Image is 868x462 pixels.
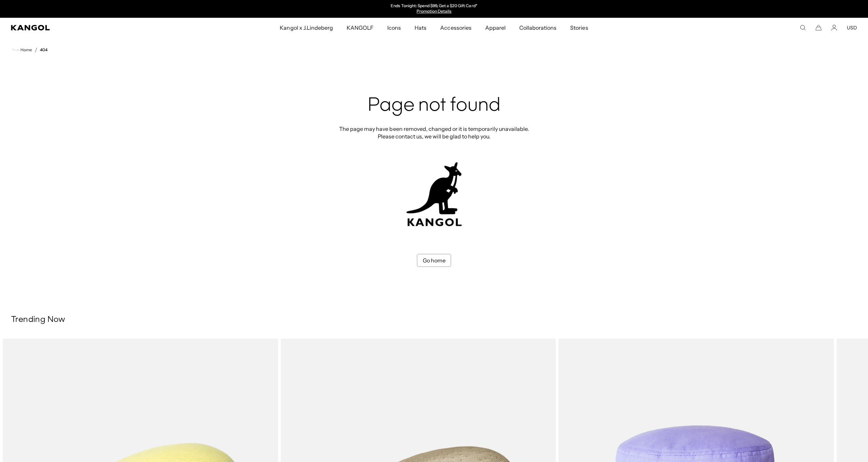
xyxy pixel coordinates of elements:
[815,25,822,31] button: Cart
[847,25,857,31] button: USD
[19,47,32,52] span: Home
[485,18,506,38] span: Apparel
[40,47,47,52] a: 404
[364,3,504,14] div: Announcement
[563,18,595,38] a: Stories
[440,18,471,38] span: Accessories
[13,47,32,53] a: Home
[380,18,408,38] a: Icons
[337,125,531,140] p: The page may have been removed, changed or it is temporarily unavailable. Please contact us, we w...
[32,46,37,54] li: /
[364,3,504,14] slideshow-component: Announcement bar
[417,9,451,14] a: Promotion Details
[519,18,556,38] span: Collaborations
[273,18,340,38] a: Kangol x J.Lindeberg
[364,3,504,14] div: 1 of 2
[512,18,563,38] a: Collaborations
[570,18,588,38] span: Stories
[800,25,806,31] summary: Search here
[408,18,433,38] a: Hats
[415,18,426,38] span: Hats
[11,25,186,30] a: Kangol
[391,3,477,9] p: Ends Tonight: Spend $99, Get a $20 Gift Card*
[831,25,837,31] a: Account
[337,95,531,117] h2: Page not found
[347,18,374,38] span: KANGOLF
[417,254,451,267] a: Go home
[280,18,333,38] span: Kangol x J.Lindeberg
[433,18,478,38] a: Accessories
[478,18,512,38] a: Apparel
[387,18,401,38] span: Icons
[11,315,857,325] h3: Trending Now
[340,18,380,38] a: KANGOLF
[405,162,463,227] img: kangol-404-logo.jpg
